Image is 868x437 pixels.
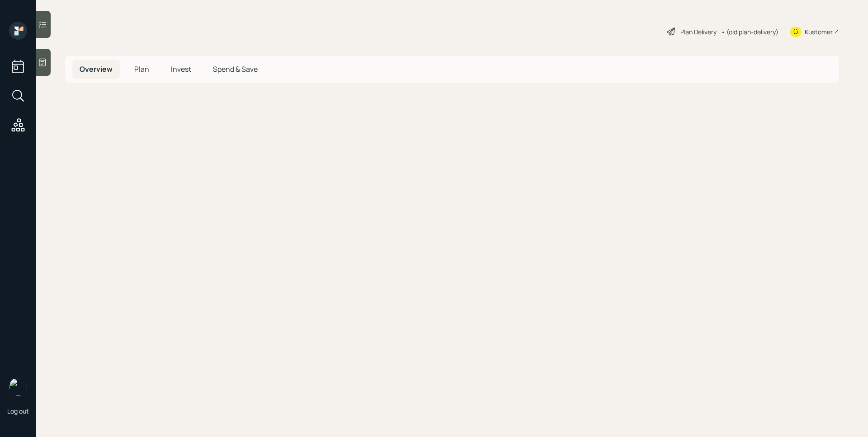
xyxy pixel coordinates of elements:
img: james-distasi-headshot.png [9,378,27,396]
span: Spend & Save [213,64,258,74]
div: Kustomer [805,27,833,37]
span: Plan [134,64,149,74]
div: Log out [7,407,29,415]
div: • (old plan-delivery) [721,27,778,37]
span: Overview [80,64,113,74]
span: Invest [171,64,191,74]
div: Plan Delivery [680,27,717,37]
